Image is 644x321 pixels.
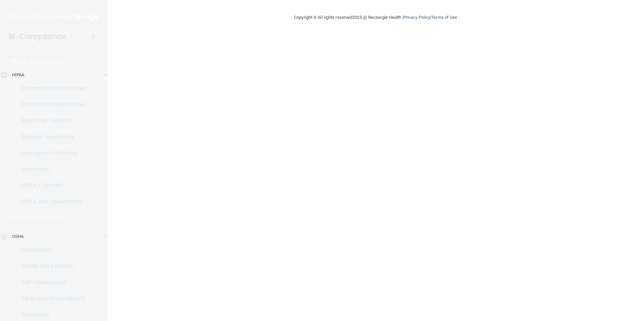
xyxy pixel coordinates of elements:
[30,58,65,66] p: Learn More!
[4,295,96,302] p: Injury and Illness Report
[4,279,96,286] p: Self-Assessment
[404,15,430,20] a: Privacy Policy
[431,15,457,20] a: Terms of Use
[12,71,25,79] p: HIPAA
[8,10,99,24] img: PMB logo
[9,58,26,66] p: HIPAA
[4,117,96,124] p: Report an Incident
[4,134,96,140] p: Business Associates
[4,198,96,205] p: HIPAA Risk Assessment
[4,247,96,253] p: Documents
[4,101,96,108] p: Documents and Policies
[4,85,96,92] p: Documents and Policies
[4,182,96,189] p: HIPAA Checklist
[4,263,96,270] p: Safety Data Sheets
[20,32,66,41] h4: Compliance
[4,311,96,318] p: Resources
[12,233,24,241] p: OSHA
[253,7,498,28] div: Copyright © All rights reserved 2025 @ Rectangle Health | |
[4,150,96,156] p: Emergency Planning
[9,214,26,222] p: OSHA
[4,166,96,173] p: Resources
[29,214,65,222] p: Learn More!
